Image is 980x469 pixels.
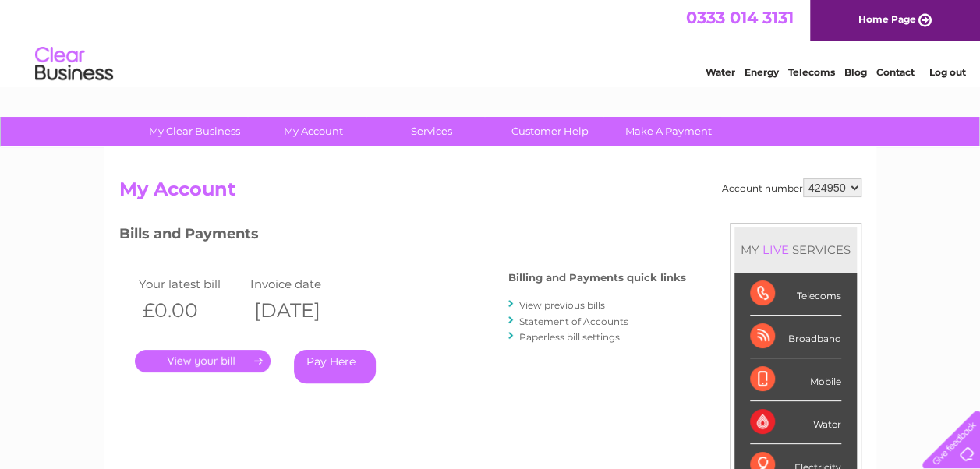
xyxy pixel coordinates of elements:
a: 0333 014 3131 [686,8,794,27]
a: Statement of Accounts [519,316,628,327]
a: Customer Help [486,117,614,146]
div: Mobile [750,358,841,401]
div: Water [750,401,841,444]
th: £0.00 [135,294,247,326]
img: logo.png [34,41,114,88]
div: LIVE [759,242,792,257]
a: Make A Payment [604,117,733,146]
a: My Clear Business [130,117,259,146]
a: Water [706,66,735,78]
td: Invoice date [246,273,359,294]
a: Telecoms [788,66,835,78]
a: Pay Here [294,350,376,383]
div: Account number [722,178,861,197]
a: Services [367,117,496,146]
h2: My Account [119,178,861,208]
a: Blog [844,66,867,78]
a: . [135,350,271,372]
th: [DATE] [246,294,359,326]
h4: Billing and Payments quick links [508,272,686,284]
a: My Account [249,117,377,146]
a: Log out [929,66,965,78]
div: MY SERVICES [734,227,857,272]
a: Contact [876,66,915,78]
td: Your latest bill [135,273,247,294]
a: Energy [745,66,779,78]
div: Broadband [750,316,841,358]
div: Clear Business is a trading name of Verastar Limited (registered in [GEOGRAPHIC_DATA] No. 3667643... [122,9,859,76]
a: Paperless bill settings [519,331,620,343]
div: Telecoms [750,273,841,316]
h3: Bills and Payments [119,223,686,250]
a: View previous bills [519,299,605,311]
